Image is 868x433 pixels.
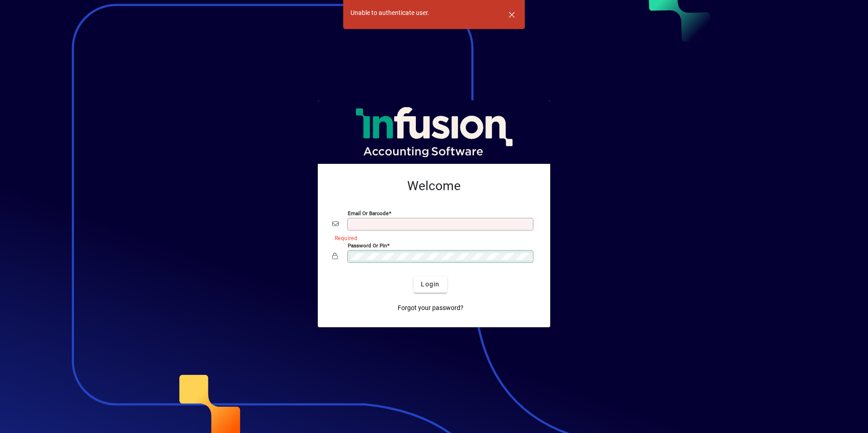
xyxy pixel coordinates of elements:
button: Dismiss [501,4,523,25]
mat-error: Required [335,233,528,242]
span: Login [421,280,439,289]
mat-label: Email or Barcode [348,210,389,216]
a: Forgot your password? [394,300,467,316]
span: Forgot your password? [398,303,464,313]
mat-label: Password or Pin [348,242,387,248]
div: Unable to authenticate user. [350,8,429,18]
h2: Welcome [332,178,536,194]
button: Login [414,276,447,293]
